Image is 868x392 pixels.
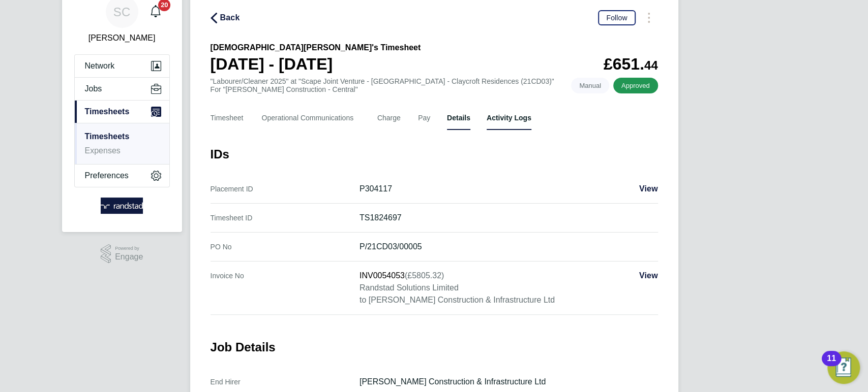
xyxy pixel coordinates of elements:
[211,270,360,306] div: Invoice No
[211,146,658,162] h3: IDs
[827,358,836,372] div: 11
[640,10,658,25] button: Timesheets Menu
[418,106,431,130] button: Pay
[101,244,143,264] a: Powered byEngage
[598,10,635,25] button: Follow
[639,183,658,195] a: View
[211,212,360,224] div: Timesheet ID
[360,212,650,224] p: TS1824697
[75,123,169,164] div: Timesheets
[113,5,130,18] span: SC
[211,54,421,74] h1: [DATE] - [DATE]
[360,294,631,306] p: to [PERSON_NAME] Construction & Infrastructure Ltd
[360,270,631,282] p: INV0054053
[613,78,658,93] span: This timesheet has been approved.
[639,184,658,193] span: View
[827,351,860,384] button: Open Resource Center, 11 new notifications
[211,85,554,93] div: For "[PERSON_NAME] Construction - Central"
[639,271,658,280] span: View
[85,61,115,71] span: Network
[405,271,444,280] span: (£5805.32)
[75,165,169,187] button: Preferences
[75,78,169,100] button: Jobs
[360,282,631,294] p: Randstad Solutions Limited
[606,14,627,22] span: Follow
[360,183,631,195] p: P304117
[115,253,143,262] span: Engage
[211,183,360,195] div: Placement ID
[360,376,650,388] p: [PERSON_NAME] Construction & Infrastructure Ltd
[211,339,658,355] h3: Job Details
[75,55,169,77] button: Network
[74,198,170,214] a: Go to home page
[262,106,361,130] button: Operational Communications
[487,106,531,130] button: Activity Logs
[115,244,143,253] span: Powered by
[211,11,240,24] button: Back
[639,270,658,282] a: View
[211,106,246,130] button: Timesheet
[85,146,121,155] a: Expenses
[571,78,609,93] span: This timesheet was manually created.
[211,241,360,253] div: PO No
[85,171,129,180] span: Preferences
[75,101,169,123] button: Timesheets
[644,58,658,72] span: 44
[220,12,240,24] span: Back
[377,106,402,130] button: Charge
[74,32,170,44] span: Sallie Cutts
[211,77,554,93] div: "Labourer/Cleaner 2025" at "Scape Joint Venture - [GEOGRAPHIC_DATA] - Claycroft Residences (21CD03)"
[85,84,102,93] span: Jobs
[211,376,360,388] div: End Hirer
[447,106,470,130] button: Details
[604,55,658,73] app-decimal: £651.
[85,132,130,141] a: Timesheets
[101,198,143,214] img: randstad-logo-retina.png
[360,241,650,253] p: P/21CD03/00005
[211,42,421,54] h2: [DEMOGRAPHIC_DATA][PERSON_NAME]'s Timesheet
[85,107,130,116] span: Timesheets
